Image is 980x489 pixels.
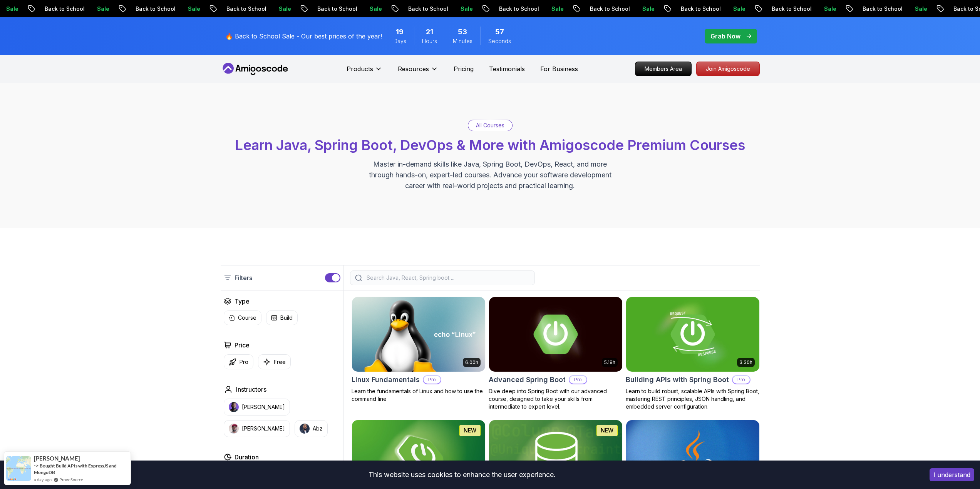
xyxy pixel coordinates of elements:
a: Pricing [454,64,474,73]
p: Products [347,64,373,73]
a: Linux Fundamentals card6.00hLinux FundamentalsProLearn the fundamentals of Linux and how to use t... [352,297,486,403]
p: [PERSON_NAME] [242,403,285,411]
p: Sale [89,5,114,13]
div: This website uses cookies to enhance the user experience. [6,466,918,483]
p: 5.18h [604,359,615,365]
iframe: chat widget [834,399,972,454]
h2: Price [235,340,250,350]
p: Back to School [673,5,725,13]
p: Sale [180,5,205,13]
p: Pro [424,376,441,384]
p: Learn to build robust, scalable APIs with Spring Boot, mastering REST principles, JSON handling, ... [626,387,760,411]
p: 3.30h [739,359,752,365]
span: 21 Hours [426,27,433,37]
span: Hours [422,37,437,45]
p: Abz [313,425,323,432]
p: 🔥 Back to School Sale - Our best prices of the year! [225,32,382,41]
p: Filters [235,273,252,282]
p: Free [274,358,286,366]
img: Advanced Spring Boot card [489,297,622,372]
button: instructor imgAbz [295,420,328,437]
span: Learn Java, Spring Boot, DevOps & More with Amigoscode Premium Courses [235,137,745,154]
p: Sale [635,5,659,13]
p: NEW [601,427,613,434]
p: Pro [570,376,586,384]
span: -> [34,462,39,469]
p: NEW [464,427,476,434]
p: Members Area [635,62,691,76]
span: Days [394,37,406,45]
img: Building APIs with Spring Boot card [626,297,759,372]
a: Testimonials [489,64,525,73]
h2: Duration [235,452,259,462]
p: Sale [907,5,932,13]
span: Seconds [488,37,511,45]
span: a day ago [34,476,52,483]
p: Grab Now [710,32,740,41]
p: Master in-demand skills like Java, Spring Boot, DevOps, React, and more through hands-on, expert-... [361,159,620,191]
h2: Type [235,297,250,306]
button: instructor img[PERSON_NAME] [224,399,290,416]
a: For Business [540,64,578,73]
p: Pro [240,358,248,366]
p: Back to School [37,5,89,13]
p: Back to School [128,5,180,13]
h2: Advanced Spring Boot [489,374,566,385]
button: Course [224,310,261,325]
p: Back to School [491,5,544,13]
p: [PERSON_NAME] [242,425,285,432]
p: Resources [398,64,429,73]
input: Search Java, React, Spring boot ... [365,274,530,282]
p: Back to School [219,5,271,13]
img: Linux Fundamentals card [352,297,485,372]
p: Back to School [855,5,907,13]
p: Back to School [310,5,362,13]
p: Sale [362,5,387,13]
p: 6.00h [465,359,478,365]
a: Building APIs with Spring Boot card3.30hBuilding APIs with Spring BootProLearn to build robust, s... [626,297,760,411]
p: Pro [733,376,750,384]
p: All Courses [476,122,504,129]
button: Build [266,310,298,325]
p: Join Amigoscode [697,62,759,76]
img: instructor img [300,424,310,434]
img: provesource social proof notification image [6,456,31,481]
button: instructor img[PERSON_NAME] [224,420,290,437]
span: 53 Minutes [458,27,467,37]
span: [PERSON_NAME] [34,455,80,462]
img: instructor img [229,402,239,412]
p: Sale [453,5,477,13]
p: Sale [271,5,296,13]
button: Resources [398,64,438,80]
p: Sale [544,5,568,13]
a: Members Area [635,62,692,76]
span: 19 Days [396,27,404,37]
p: Build [280,314,293,322]
a: ProveSource [59,476,83,483]
p: Sale [725,5,750,13]
span: Minutes [453,37,472,45]
button: Accept cookies [930,468,974,481]
a: Advanced Spring Boot card5.18hAdvanced Spring BootProDive deep into Spring Boot with our advanced... [489,297,623,411]
h2: Linux Fundamentals [352,374,420,385]
a: Bought Build APIs with ExpressJS and MongoDB [34,463,117,475]
p: Course [238,314,256,322]
img: instructor img [229,424,239,434]
p: Back to School [582,5,635,13]
a: Join Amigoscode [696,62,760,76]
h2: Instructors [236,385,266,394]
button: Pro [224,354,253,369]
p: Learn the fundamentals of Linux and how to use the command line [352,387,486,403]
p: Sale [816,5,841,13]
p: Back to School [400,5,453,13]
h2: Building APIs with Spring Boot [626,374,729,385]
span: 57 Seconds [495,27,504,37]
p: Back to School [764,5,816,13]
iframe: chat widget [948,458,972,481]
p: Dive deep into Spring Boot with our advanced course, designed to take your skills from intermedia... [489,387,623,411]
button: Free [258,354,291,369]
button: Products [347,64,382,80]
